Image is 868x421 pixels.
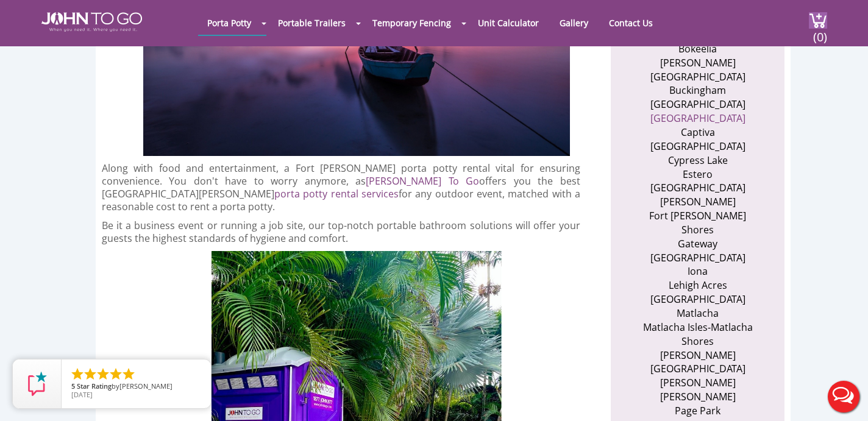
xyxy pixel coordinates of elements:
[96,367,110,381] li: 
[638,264,757,278] li: Iona
[70,367,85,381] li: 
[638,404,757,418] li: Page Park
[638,306,757,320] li: Matlacha
[121,367,136,381] li: 
[638,209,757,237] li: Fort [PERSON_NAME] Shores
[269,11,355,35] a: Portable Trailers
[108,367,123,381] li: 
[638,83,757,97] li: Buckingham
[638,237,757,251] li: Gateway
[469,11,548,35] a: Unit Calculator
[71,381,75,391] span: 5
[71,390,93,399] span: [DATE]
[77,381,112,391] span: Star Rating
[638,320,757,348] li: Matlacha Isles-Matlacha Shores
[102,162,580,213] p: Along with food and entertainment, a Fort [PERSON_NAME] porta potty rental vital for ensuring con...
[638,140,757,154] li: [GEOGRAPHIC_DATA]
[638,42,757,56] li: Bokeelia
[25,372,49,396] img: Review Rating
[638,154,757,168] li: Cypress Lake
[638,278,757,292] li: Lehigh Acres
[650,111,745,125] a: [GEOGRAPHIC_DATA]
[41,12,142,32] img: JOHN to go
[809,12,827,29] img: cart a
[638,56,757,84] li: [PERSON_NAME][GEOGRAPHIC_DATA]
[638,390,757,404] li: [PERSON_NAME]
[638,292,757,306] li: [GEOGRAPHIC_DATA]
[813,19,827,45] span: (0)
[638,348,757,363] li: [PERSON_NAME]
[550,11,597,35] a: Gallery
[198,11,260,35] a: Porta Potty
[363,11,460,35] a: Temporary Fencing
[638,126,757,140] li: Captiva
[83,367,98,381] li: 
[638,362,757,390] li: [GEOGRAPHIC_DATA][PERSON_NAME]
[366,174,479,188] a: [PERSON_NAME] To Go
[274,187,399,200] a: porta potty rental services
[119,381,173,391] span: [PERSON_NAME]
[638,251,757,265] li: [GEOGRAPHIC_DATA]
[600,11,662,35] a: Contact Us
[638,97,757,111] li: [GEOGRAPHIC_DATA]
[638,168,757,182] li: Estero
[102,219,580,245] p: Be it a business event or running a job site, our top-notch portable bathroom solutions will offe...
[71,383,201,391] span: by
[819,372,868,421] button: Live Chat
[638,181,757,209] li: [GEOGRAPHIC_DATA][PERSON_NAME]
